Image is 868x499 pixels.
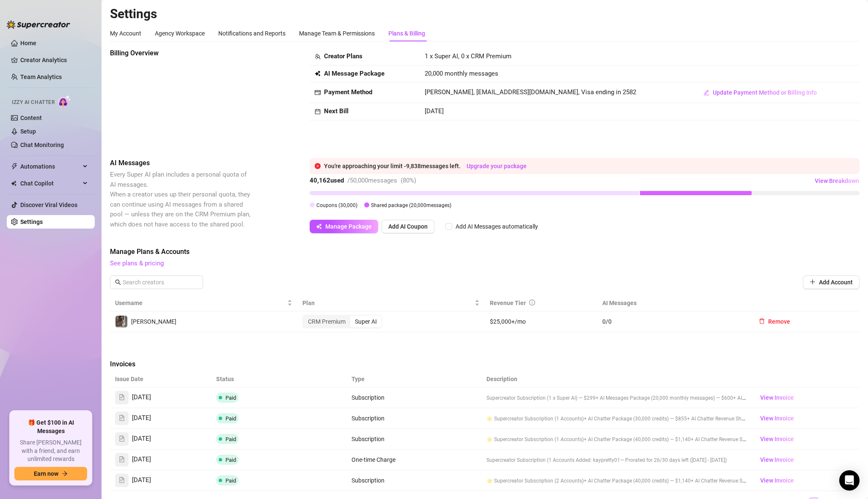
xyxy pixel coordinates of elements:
span: Every Super AI plan includes a personal quota of AI messages. When a creator uses up their person... [110,171,250,228]
span: 🎁 Get $100 in AI Messages [14,419,87,435]
span: + AI Chatter Package (40,000 credits) — $1,140 [584,478,691,484]
span: 0 / 0 [602,317,742,326]
span: Revenue Tier [490,300,526,306]
a: Discover Viral Videos [20,202,77,208]
span: [PERSON_NAME], [EMAIL_ADDRESS][DOMAIN_NAME], Visa ending in 2582 [425,88,636,96]
span: Supercreator Subscription (1 Accounts Added: kaypretty01 [486,457,620,463]
span: delete [759,318,765,324]
span: file-text [119,394,125,400]
span: ( 80 %) [401,177,416,184]
a: Content [20,115,42,121]
span: Paid [225,415,236,422]
th: Issue Date [110,371,211,387]
button: Add AI Coupon [382,220,434,233]
button: View Breakdown [814,174,860,188]
span: View Invoice [760,455,794,464]
strong: Creator Plans [324,52,363,60]
span: Paid [225,395,236,401]
th: Description [481,371,752,387]
img: logo-BBDzfeDw.svg [7,20,70,29]
span: [DATE] [132,475,151,485]
a: Home [20,40,36,46]
span: — Prorated for 26/30 days left ([DATE] - [DATE]) [620,457,727,463]
a: View Invoice [757,434,797,444]
span: Paid [225,436,236,442]
th: AI Messages [597,295,747,311]
button: Update Payment Method or Billing Info [697,86,824,99]
span: file-text [119,477,125,483]
img: Felicity [115,316,127,327]
strong: AI Message Package [324,70,385,77]
th: Plan [297,295,485,311]
span: search [115,279,121,285]
span: Paid [225,457,236,463]
strong: Next Bill [324,107,349,115]
button: Add Account [803,275,860,289]
span: edit [703,90,709,95]
span: thunderbolt [11,163,18,170]
a: View Invoice [757,393,797,403]
span: Paid [225,477,236,484]
strong: Payment Method [324,88,372,96]
span: info-circle [529,300,535,305]
span: View Breakdown [815,177,859,184]
td: $25,000+/mo [485,311,597,332]
a: Team Analytics [20,74,62,80]
th: Status [211,371,346,387]
span: [DATE] [425,107,444,115]
img: AI Chatter [58,95,71,107]
a: Setup [20,128,36,135]
span: Chat Copilot [20,177,80,190]
span: file-text [119,415,125,421]
span: Add AI Coupon [388,223,428,230]
span: / 50,000 messages [347,177,397,184]
div: Open Intercom Messenger [839,470,860,491]
span: file-text [119,436,125,442]
button: Earn nowarrow-right [14,467,87,480]
span: Invoices [110,359,252,369]
span: 🌟 Supercreator Subscription (1 Accounts) [486,416,584,422]
span: Subscription [352,415,385,422]
span: team [315,54,321,60]
button: Manage Package [310,220,378,233]
span: Billing Overview [110,48,252,58]
span: [DATE] [132,434,151,444]
span: One-time Charge [352,456,396,463]
span: 🌟 Supercreator Subscription (2 Accounts) [486,478,584,484]
input: Search creators [123,278,191,287]
span: Izzy AI Chatter [12,98,55,106]
span: close-circle [315,163,321,169]
div: Super AI [350,316,382,327]
span: Username [115,298,286,308]
span: Subscription [352,394,385,401]
span: Update Payment Method or Billing Info [713,89,817,96]
strong: 40,162 used [310,177,344,184]
span: plus [810,279,816,285]
span: file-text [119,456,125,462]
span: Subscription [352,436,385,442]
a: View Invoice [757,413,797,423]
th: Username [110,295,297,311]
span: [DATE] [132,455,151,465]
span: arrow-right [62,471,68,477]
span: Remove [768,318,790,325]
button: Remove [752,315,797,328]
div: Notifications and Reports [218,29,286,38]
h2: Settings [110,6,860,22]
a: View Invoice [757,475,797,485]
div: My Account [110,29,141,38]
span: [DATE] [132,413,151,423]
span: Coupons ( 30,000 ) [316,202,357,208]
div: Plans & Billing [388,29,425,38]
a: Settings [20,218,43,225]
a: Chat Monitoring [20,142,64,148]
span: Shared package ( 20,000 messages) [371,202,451,208]
span: Add Account [819,279,853,286]
span: Plan [302,298,473,308]
div: Add AI Messages automatically [456,222,538,231]
span: View Invoice [760,434,794,444]
a: See plans & pricing [110,259,164,267]
span: Earn now [34,470,58,477]
span: Manage Plans & Accounts [110,247,860,257]
span: + AI Chatter Package (40,000 credits) — $1,140 [584,436,691,442]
